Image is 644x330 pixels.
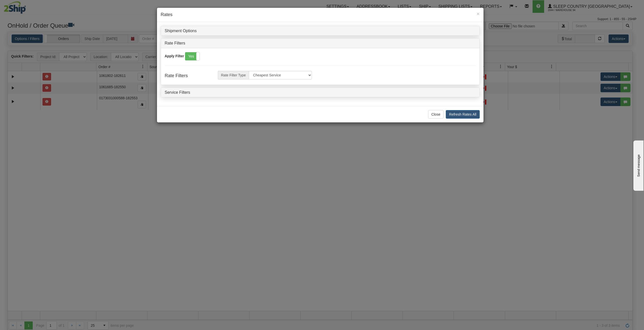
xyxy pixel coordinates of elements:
[165,29,197,33] a: Shipment Options
[218,71,249,79] span: Rate Filter Type
[632,139,643,191] iframe: chat widget
[161,12,480,18] h4: Rates
[165,54,184,59] label: Apply Filter
[165,90,190,95] a: Service Filters
[446,110,479,119] button: Refresh Rates All
[476,11,479,16] button: Close
[476,11,479,17] span: ×
[165,41,185,45] a: Rate Filters
[4,4,47,8] div: Send message
[185,52,199,60] label: Yes
[428,110,444,119] button: Close
[165,73,210,78] h4: Rate Filters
